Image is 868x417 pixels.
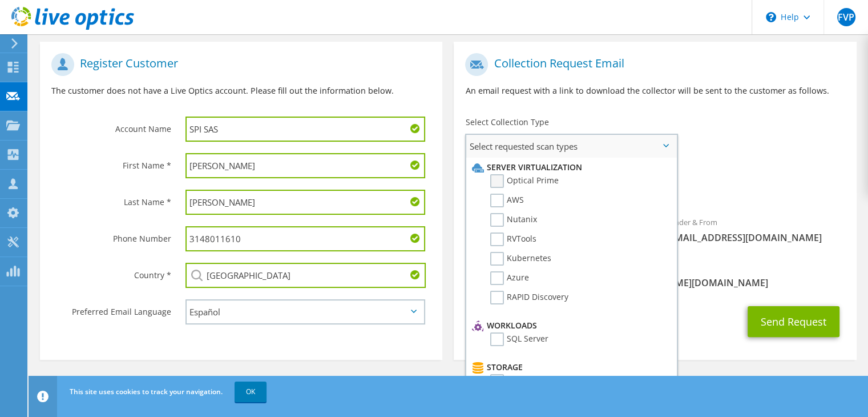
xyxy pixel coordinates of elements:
[454,210,655,250] div: To
[837,8,855,26] span: FVP
[655,210,857,250] div: Sender & From
[465,117,548,128] label: Select Collection Type
[490,271,529,285] label: Azure
[490,213,537,227] label: Nutanix
[469,360,671,374] li: Storage
[667,231,845,244] span: [EMAIL_ADDRESS][DOMAIN_NAME]
[490,194,524,207] label: AWS
[51,153,171,171] label: First Name *
[466,135,676,158] span: Select requested scan types
[465,85,845,97] p: An email request with a link to download the collector will be sent to the customer as follows.
[469,161,671,174] li: Server Virtualization
[51,53,425,76] h1: Register Customer
[469,319,671,332] li: Workloads
[490,332,548,346] label: SQL Server
[748,306,839,337] button: Send Request
[490,174,559,188] label: Optical Prime
[490,232,536,246] label: RVTools
[490,374,562,388] label: CLARiiON/VNX
[51,263,171,281] label: Country *
[766,12,776,22] svg: \n
[51,299,171,318] label: Preferred Email Language
[454,162,856,205] div: Requested Collections
[51,226,171,244] label: Phone Number
[490,252,551,266] label: Kubernetes
[454,255,856,295] div: CC & Reply To
[51,117,171,135] label: Account Name
[490,291,568,304] label: RAPID Discovery
[51,85,431,97] p: The customer does not have a Live Optics account. Please fill out the information below.
[465,53,839,76] h1: Collection Request Email
[51,190,171,208] label: Last Name *
[235,382,267,402] a: OK
[70,387,223,396] span: This site uses cookies to track your navigation.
